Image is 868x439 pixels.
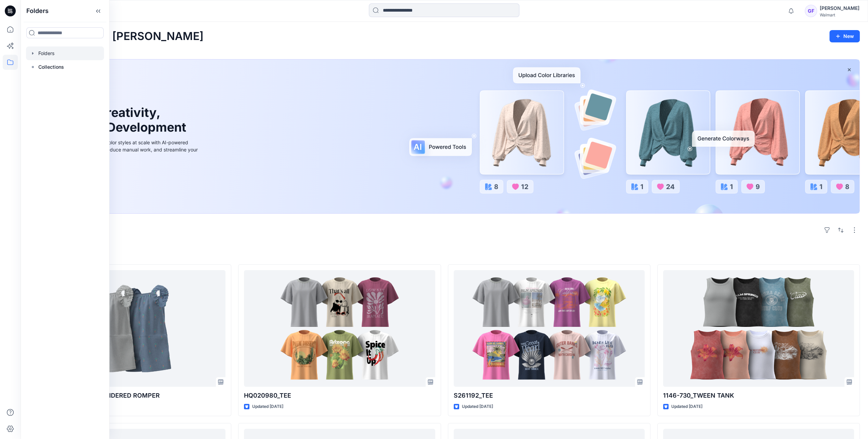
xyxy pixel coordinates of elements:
[244,391,435,400] p: HQ020980_TEE
[38,63,64,71] p: Collections
[252,403,283,410] p: Updated [DATE]
[46,105,189,135] h1: Unleash Creativity, Speed Up Development
[454,270,645,387] a: S261192_TEE
[454,391,645,400] p: S261192_TEE
[462,403,493,410] p: Updated [DATE]
[820,4,859,12] div: [PERSON_NAME]
[29,249,860,257] h4: Styles
[671,403,702,410] p: Updated [DATE]
[829,30,860,42] button: New
[46,139,199,160] div: Explore ideas faster and recolor styles at scale with AI-powered tools that boost creativity, red...
[663,391,854,400] p: 1146-730_TWEEN TANK
[805,5,817,17] div: GF
[35,391,225,400] p: 1341-742_DENIM EMBROIDERED ROMPER
[244,270,435,387] a: HQ020980_TEE
[29,30,204,43] h2: Welcome back, [PERSON_NAME]
[820,12,859,17] div: Walmart
[46,169,199,182] a: Discover more
[35,270,225,387] a: 1341-742_DENIM EMBROIDERED ROMPER
[663,270,854,387] a: 1146-730_TWEEN TANK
